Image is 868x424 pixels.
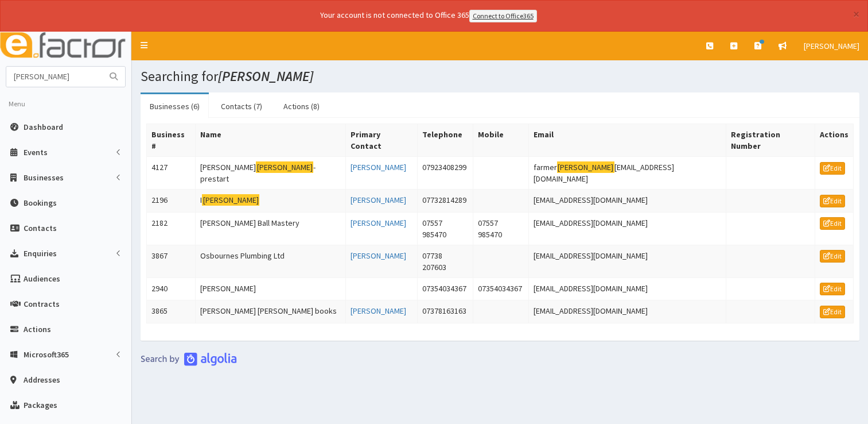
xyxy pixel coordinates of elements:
[147,156,196,189] td: 4127
[24,349,69,360] span: Microsoft365
[820,250,845,263] a: Edit
[418,212,473,245] td: 07557 985470
[24,299,60,309] span: Contracts
[345,124,417,156] th: Primary Contact
[147,212,196,245] td: 2182
[528,156,726,189] td: farmer [EMAIL_ADDRESS][DOMAIN_NAME]
[147,245,196,277] td: 3867
[528,245,726,277] td: [EMAIL_ADDRESS][DOMAIN_NAME]
[147,124,196,156] th: Business #
[795,32,868,60] a: [PERSON_NAME]
[804,41,859,51] span: [PERSON_NAME]
[820,162,845,175] a: Edit
[147,277,196,300] td: 2940
[196,300,346,323] td: [PERSON_NAME] [PERSON_NAME] books
[24,223,57,233] span: Contacts
[557,161,614,174] mark: [PERSON_NAME]
[274,94,329,118] a: Actions (8)
[528,212,726,245] td: [EMAIL_ADDRESS][DOMAIN_NAME]
[24,198,57,208] span: Bookings
[528,277,726,300] td: [EMAIL_ADDRESS][DOMAIN_NAME]
[141,69,859,84] h1: Searching for
[141,94,209,118] a: Businesses (6)
[24,248,57,259] span: Enquiries
[418,189,473,212] td: 07732814289
[196,189,346,212] td: I
[93,9,764,22] div: Your account is not connected to Office 365
[24,400,57,410] span: Packages
[351,162,406,172] a: [PERSON_NAME]
[820,306,845,318] a: Edit
[528,300,726,323] td: [EMAIL_ADDRESS][DOMAIN_NAME]
[820,195,845,207] a: Edit
[351,250,406,261] a: [PERSON_NAME]
[473,212,528,245] td: 07557 985470
[196,156,346,189] td: [PERSON_NAME] - prestart
[418,245,473,277] td: 07738 207603
[820,283,845,295] a: Edit
[196,124,346,156] th: Name
[24,147,48,157] span: Events
[473,124,528,156] th: Mobile
[196,212,346,245] td: [PERSON_NAME] Ball Mastery
[212,94,271,118] a: Contacts (7)
[418,300,473,323] td: 07378163163
[24,375,60,385] span: Addresses
[815,124,853,156] th: Actions
[147,300,196,323] td: 3865
[24,122,63,132] span: Dashboard
[418,277,473,300] td: 07354034367
[256,161,313,174] mark: [PERSON_NAME]
[196,277,346,300] td: [PERSON_NAME]
[24,324,51,334] span: Actions
[24,273,60,284] span: Audiences
[351,195,406,205] a: [PERSON_NAME]
[218,67,313,85] i: [PERSON_NAME]
[147,189,196,212] td: 2196
[820,217,845,230] a: Edit
[141,352,237,366] img: search-by-algolia-light-background.png
[473,277,528,300] td: 07354034367
[351,306,406,316] a: [PERSON_NAME]
[202,194,259,206] mark: [PERSON_NAME]
[418,156,473,189] td: 07923408299
[469,10,537,22] a: Connect to Office365
[196,245,346,277] td: Osbournes Plumbing Ltd
[726,124,815,156] th: Registration Number
[24,172,64,183] span: Businesses
[528,189,726,212] td: [EMAIL_ADDRESS][DOMAIN_NAME]
[528,124,726,156] th: Email
[351,218,406,228] a: [PERSON_NAME]
[853,8,859,20] button: ×
[418,124,473,156] th: Telephone
[6,67,103,87] input: Search...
